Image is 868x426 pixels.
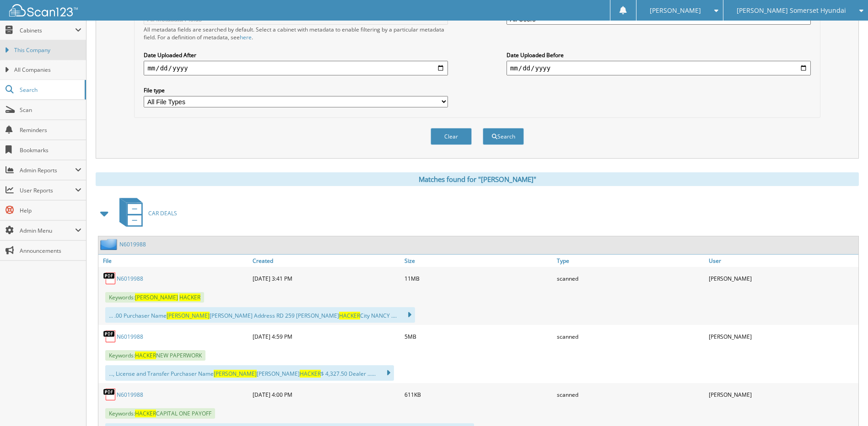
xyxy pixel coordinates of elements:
[117,275,143,282] a: N6019988
[103,388,117,401] img: PDF.png
[14,46,81,54] span: This Company
[507,51,811,59] label: Date Uploaded Before
[105,365,394,381] div: ..., License and Transfer Purchaser Name [PERSON_NAME] $ 4,327.50 Dealer ......
[144,51,448,59] label: Date Uploaded After
[103,272,117,285] img: PDF.png
[14,66,81,74] span: All Companies
[706,327,858,346] div: [PERSON_NAME]
[144,26,448,41] div: All metadata fields are searched by default. Select a cabinet with metadata to enable filtering b...
[20,86,80,94] span: Search
[507,61,811,75] input: end
[98,255,250,267] a: File
[555,327,706,346] div: scanned
[250,269,402,288] div: [DATE] 3:41 PM
[117,391,143,399] a: N6019988
[300,370,321,378] span: HACKER
[148,209,177,217] span: CAR DEALS
[144,86,448,94] label: File type
[737,8,846,13] span: [PERSON_NAME] Somerset Hyundai
[20,227,75,234] span: Admin Menu
[339,312,360,319] span: HACKER
[706,385,858,404] div: [PERSON_NAME]
[483,128,524,145] button: Search
[402,327,554,346] div: 5MB
[402,269,554,288] div: 11MB
[250,327,402,346] div: [DATE] 4:59 PM
[105,408,215,419] span: Keywords: CAPITAL ONE PAYOFF
[20,146,81,154] span: Bookmarks
[103,330,117,343] img: PDF.png
[144,61,448,75] input: start
[250,385,402,404] div: [DATE] 4:00 PM
[650,8,701,13] span: [PERSON_NAME]
[20,247,81,255] span: Announcements
[555,255,706,267] a: Type
[431,128,472,145] button: Clear
[20,27,75,34] span: Cabinets
[20,126,81,134] span: Reminders
[555,269,706,288] div: scanned
[119,240,146,248] a: N6019988
[822,382,868,426] iframe: Chat Widget
[250,255,402,267] a: Created
[20,207,81,214] span: Help
[20,106,81,114] span: Scan
[179,293,200,301] span: HACKER
[9,4,78,16] img: scan123-logo-white.svg
[135,410,156,417] span: HACKER
[105,307,415,323] div: ... .00 Purchaser Name [PERSON_NAME] Address RD 259 [PERSON_NAME] City NANCY ....
[706,269,858,288] div: [PERSON_NAME]
[114,195,177,231] a: CAR DEALS
[20,166,75,174] span: Admin Reports
[117,333,143,341] a: N6019988
[167,312,210,319] span: [PERSON_NAME]
[135,293,178,301] span: [PERSON_NAME]
[240,33,252,41] a: here
[706,255,858,267] a: User
[555,385,706,404] div: scanned
[214,370,257,378] span: [PERSON_NAME]
[20,186,75,194] span: User Reports
[135,351,156,359] span: HACKER
[96,172,859,186] div: Matches found for "[PERSON_NAME]"
[402,255,554,267] a: Size
[105,292,204,303] span: Keywords:
[105,350,205,361] span: Keywords: NEW PAPERWORK
[100,239,119,250] img: folder2.png
[402,385,554,404] div: 611KB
